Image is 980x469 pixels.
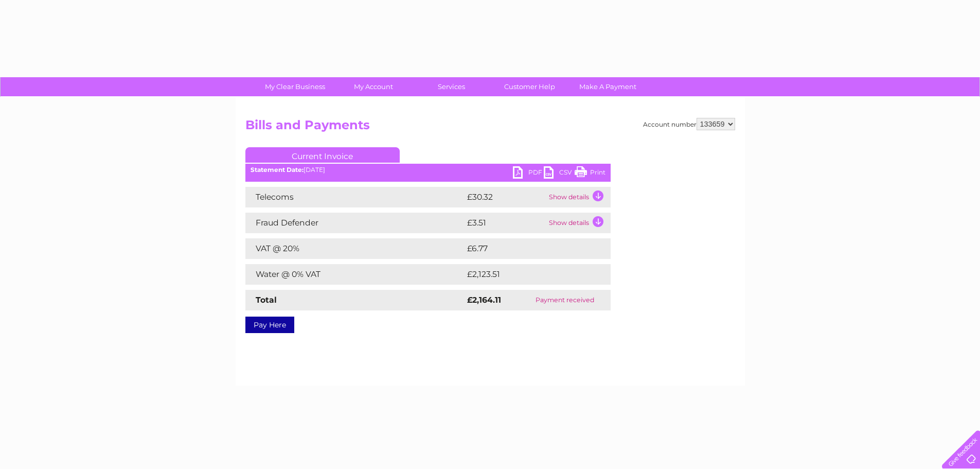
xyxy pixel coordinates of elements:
td: Telecoms [245,187,465,207]
td: Fraud Defender [245,213,465,233]
a: My Clear Business [253,77,337,96]
a: Services [409,77,494,96]
td: VAT @ 20% [245,238,465,259]
div: [DATE] [245,166,611,173]
strong: Total [256,295,277,305]
a: Make A Payment [565,77,650,96]
td: £30.32 [465,187,546,207]
td: Show details [546,187,611,207]
a: Pay Here [245,317,294,333]
a: Customer Help [487,77,572,96]
td: Show details [546,213,611,233]
a: My Account [331,77,416,96]
td: £2,123.51 [465,264,593,285]
td: £6.77 [465,238,586,259]
strong: £2,164.11 [467,295,501,305]
a: PDF [513,166,544,181]
td: Water @ 0% VAT [245,264,465,285]
h2: Bills and Payments [245,118,735,137]
a: CSV [544,166,575,181]
td: Payment received [520,290,610,310]
td: £3.51 [465,213,546,233]
b: Statement Date: [251,166,304,173]
div: Account number [643,118,735,130]
a: Print [575,166,605,181]
a: Current Invoice [245,147,400,163]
